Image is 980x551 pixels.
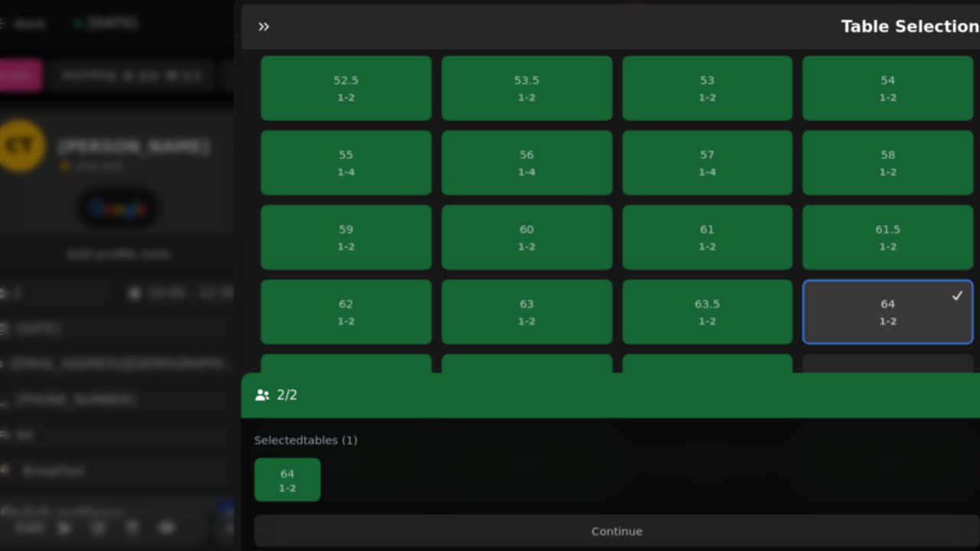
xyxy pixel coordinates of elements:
p: 1 - 2 [686,307,710,319]
p: 1 - 2 [277,464,326,476]
button: 61.51-2 [788,203,949,264]
p: 62 [349,289,366,304]
button: 561-4 [447,132,609,194]
label: Selected tables (1) [270,417,368,432]
p: 1 - 2 [345,96,369,108]
p: 68 [861,359,877,374]
button: 641-2 [270,442,333,483]
button: 1-2 [618,62,779,123]
button: 1-2 [447,62,609,123]
button: 661-2 [447,344,609,405]
button: 581-2 [788,132,949,194]
p: 1 - 2 [857,236,880,249]
p: 56 [519,148,536,163]
button: 651-2 [276,344,438,405]
p: 57 [690,148,707,163]
button: Continue [270,495,955,526]
p: 66 [519,359,536,374]
p: 60 [519,218,536,233]
p: 64 [861,289,877,304]
button: 551-4 [276,132,438,194]
p: 1 - 2 [861,166,877,178]
p: 1 - 4 [690,166,707,178]
p: 1 - 4 [519,166,536,178]
p: 1 - 2 [349,307,366,319]
button: 63.51-2 [618,273,779,334]
button: 641-2 [788,273,949,334]
button: 621-2 [276,273,438,334]
p: 1 - 2 [690,96,707,108]
p: 1 - 4 [349,166,366,178]
p: 1 - 2 [861,307,877,319]
p: 61 [690,218,707,233]
button: 671-2 [618,344,779,405]
button: 1-2 [276,62,438,123]
button: 1-2 [788,62,949,123]
p: 64 [277,448,326,464]
p: 59 [349,218,366,233]
button: 684-6 [788,344,949,405]
p: 2 / 2 [292,373,312,392]
p: 65 [349,359,366,374]
p: 58 [861,148,877,163]
button: 631-2 [447,273,609,334]
p: 1 - 2 [690,236,707,249]
p: 1 - 2 [861,96,877,108]
button: 591-2 [276,203,438,264]
p: 55 [349,148,366,163]
button: 611-2 [618,203,779,264]
p: 1 - 2 [516,96,540,108]
p: 63.5 [686,289,710,304]
p: 1 - 2 [349,236,366,249]
p: 67 [690,359,707,374]
button: 601-2 [447,203,609,264]
p: 63 [519,289,536,304]
span: Continue [283,505,942,516]
p: 1 - 2 [519,307,536,319]
p: 1 - 2 [519,236,536,249]
button: 571-4 [618,132,779,194]
p: 61.5 [857,218,880,233]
